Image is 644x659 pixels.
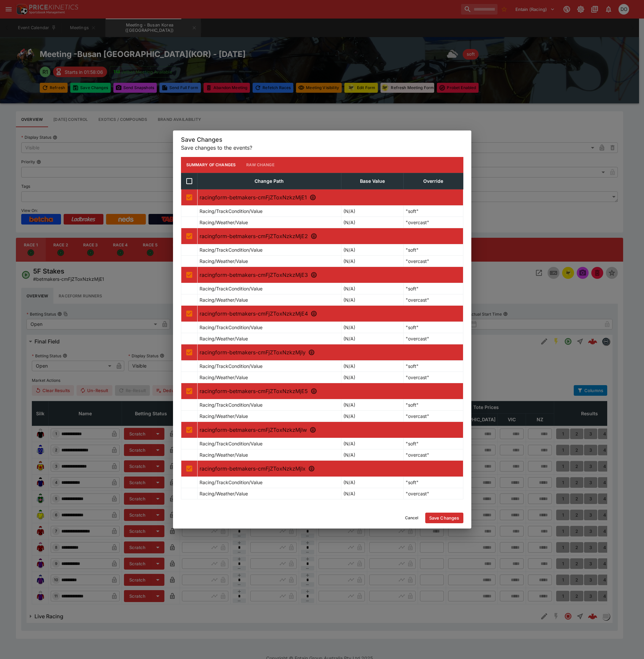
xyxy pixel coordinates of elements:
button: Summary of Changes [181,157,241,173]
svg: R7 - 1M 1F Hcap [310,427,316,433]
td: "overcast" [403,294,463,305]
p: racingform-betmakers-cmFjZToxNzkzMjIx [200,465,461,473]
td: (N/A) [341,255,403,267]
h5: Save Changes [181,136,463,143]
p: Racing/Weather/Value [200,335,248,342]
td: (N/A) [341,438,403,449]
p: racingform-betmakers-cmFjZToxNzkzMjE3 [200,271,461,279]
td: (N/A) [341,488,403,499]
p: Save changes to the events? [181,144,463,152]
p: Racing/Weather/Value [200,374,248,381]
svg: R8 - 1M Hcap [308,465,315,472]
td: "soft" [403,244,463,255]
td: (N/A) [341,372,403,383]
th: Override [403,173,463,189]
th: Base Value [341,173,403,189]
td: (N/A) [341,399,403,410]
svg: R6 - 7F Hcap [311,388,317,394]
svg: R4 - 7F Hcap [311,310,317,317]
td: (N/A) [341,244,403,255]
p: racingform-betmakers-cmFjZToxNzkzMjE4 [200,310,461,318]
td: "overcast" [403,410,463,422]
td: (N/A) [341,294,403,305]
td: "soft" [403,399,463,410]
td: (N/A) [341,322,403,333]
button: Cancel [401,513,423,523]
td: (N/A) [341,205,403,217]
p: racingform-betmakers-cmFjZToxNzkzMjIy [200,348,461,356]
td: "overcast" [403,488,463,499]
p: Racing/Weather/Value [200,219,248,226]
td: "soft" [403,322,463,333]
p: Racing/Weather/Value [200,413,248,420]
p: Racing/TrackCondition/Value [200,363,263,370]
p: Racing/TrackCondition/Value [200,401,263,408]
td: (N/A) [341,333,403,344]
p: racingform-betmakers-cmFjZToxNzkzMjE1 [200,193,461,201]
p: racingform-betmakers-cmFjZToxNzkzMjIw [200,426,461,434]
svg: R2 - 6F Stakes [311,233,317,239]
td: (N/A) [341,410,403,422]
td: (N/A) [341,360,403,372]
td: "overcast" [403,449,463,460]
button: Raw Change [241,157,280,173]
p: Racing/TrackCondition/Value [200,324,263,331]
td: "soft" [403,205,463,217]
p: Racing/Weather/Value [200,451,248,458]
button: Save Changes [425,513,463,523]
td: "soft" [403,438,463,449]
td: (N/A) [341,283,403,294]
svg: R3 - 6F Hcap [311,272,317,278]
td: "soft" [403,283,463,294]
td: (N/A) [341,449,403,460]
p: Racing/TrackCondition/Value [200,440,263,447]
td: (N/A) [341,217,403,228]
td: "soft" [403,360,463,372]
td: "overcast" [403,217,463,228]
p: Racing/TrackCondition/Value [200,208,263,215]
p: racingform-betmakers-cmFjZToxNzkzMjE2 [200,232,461,240]
p: Racing/Weather/Value [200,258,248,265]
p: Racing/TrackCondition/Value [200,479,263,486]
p: Racing/TrackCondition/Value [200,246,263,253]
p: Racing/Weather/Value [200,490,248,497]
th: Change Path [197,173,341,189]
p: Racing/Weather/Value [200,296,248,303]
td: (N/A) [341,477,403,488]
td: "overcast" [403,333,463,344]
svg: R5 - 7F Hcap [308,349,315,356]
svg: R1 - 5F Stakes [310,194,316,201]
p: racingform-betmakers-cmFjZToxNzkzMjE5 [200,387,461,395]
td: "soft" [403,477,463,488]
td: "overcast" [403,255,463,267]
td: "overcast" [403,372,463,383]
p: Racing/TrackCondition/Value [200,285,263,292]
